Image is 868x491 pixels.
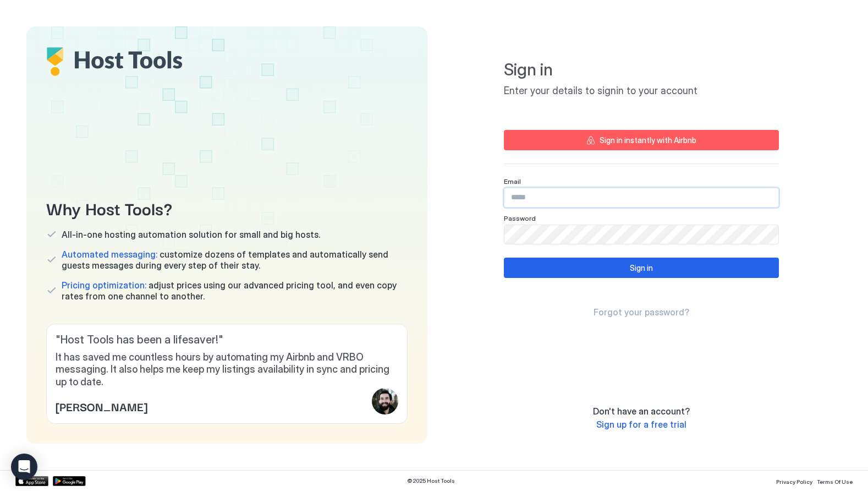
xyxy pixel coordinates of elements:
span: Password [504,214,536,222]
button: Sign in [504,258,779,278]
a: Forgot your password? [594,307,689,318]
div: Sign in instantly with Airbnb [600,134,696,146]
span: © 2025 Host Tools [407,477,455,484]
span: Sign in [504,59,779,80]
span: Enter your details to signin to your account [504,85,779,97]
span: " Host Tools has been a lifesaver! " [56,333,398,347]
a: App Store [15,476,48,486]
span: Pricing optimization: [62,280,146,291]
span: Sign up for a free trial [596,419,686,430]
span: All-in-one hosting automation solution for small and big hosts. [62,229,320,240]
div: profile [372,388,398,414]
div: Open Intercom Messenger [11,454,37,480]
span: Forgot your password? [594,307,689,318]
input: Input Field [504,225,778,244]
span: Terms Of Use [817,478,853,485]
div: Sign in [630,262,653,274]
a: Privacy Policy [776,475,812,487]
input: Input Field [504,188,778,207]
a: Sign up for a free trial [596,419,686,430]
span: customize dozens of templates and automatically send guests messages during every step of their s... [62,249,408,271]
span: Automated messaging: [62,249,157,260]
span: [PERSON_NAME] [56,398,147,414]
span: Why Host Tools? [46,195,408,220]
a: Google Play Store [53,476,86,486]
span: It has saved me countless hours by automating my Airbnb and VRBO messaging. It also helps me keep... [56,351,398,389]
a: Terms Of Use [817,475,853,487]
button: Sign in instantly with Airbnb [504,130,779,150]
span: Email [504,177,521,186]
span: adjust prices using our advanced pricing tool, and even copy rates from one channel to another. [62,280,408,302]
span: Privacy Policy [776,478,812,485]
span: Don't have an account? [593,406,690,417]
